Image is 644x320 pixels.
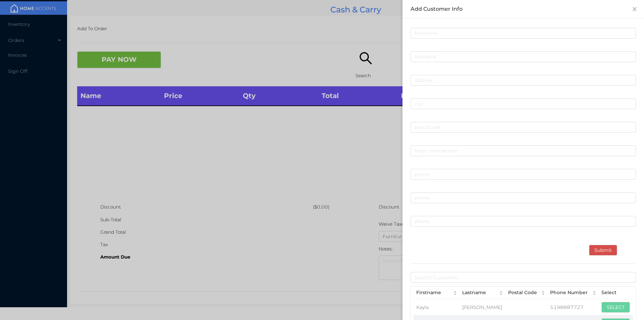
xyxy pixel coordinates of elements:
div: Select [601,289,630,296]
div: Sort [592,290,597,295]
td: [PERSON_NAME] [460,299,505,316]
div: Phone Number [550,289,588,296]
i: icon: caret-down [453,292,457,294]
div: Sort [453,290,458,295]
i: icon: caret-up [453,290,457,291]
input: firstname [411,28,636,39]
i: icon: caret-up [592,290,596,291]
input: address [411,75,636,86]
div: Sort [541,290,545,295]
i: icon: caret-down [592,292,596,294]
td: 5198887727 [547,299,598,316]
input: postalcode [411,122,636,133]
input: city [411,98,636,109]
input: lastname [411,51,636,62]
div: Lastname [462,289,495,296]
input: phone [411,169,636,180]
i: icon: caret-up [541,290,545,291]
input: Search Customer... [411,272,636,283]
div: Sort [499,290,503,295]
i: icon: caret-up [499,290,503,291]
div: Postal Code [508,289,538,296]
button: SELECT [601,302,630,313]
div: Add Customer Info [411,5,636,13]
i: icon: caret-down [541,292,545,294]
i: icon: close [632,6,637,12]
i: icon: caret-down [499,292,503,294]
input: phone [411,216,636,227]
input: phone [411,192,636,203]
input: Major Intersection [411,145,636,156]
td: Kayla [414,299,460,316]
button: Submit [589,245,617,256]
div: Firstname [416,289,449,296]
